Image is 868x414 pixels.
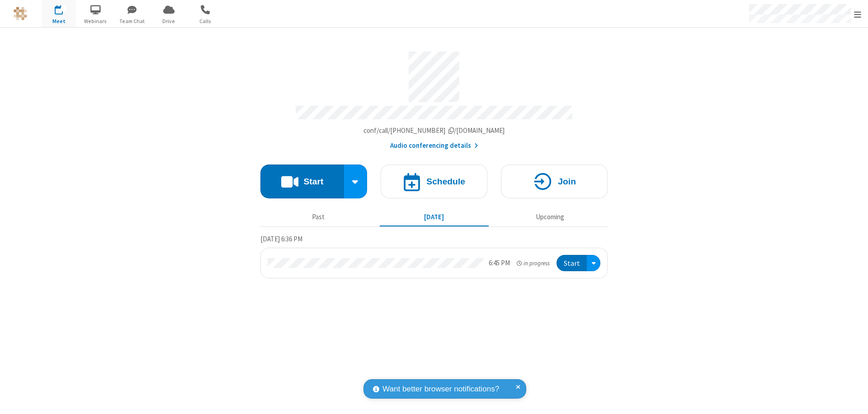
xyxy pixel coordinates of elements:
[489,258,510,268] div: 6:45 PM
[517,259,550,268] em: in progress
[558,177,576,186] h4: Join
[260,234,608,279] section: Today's Meetings
[426,177,465,186] h4: Schedule
[115,17,149,25] span: Team Chat
[189,17,222,25] span: Calls
[303,177,323,186] h4: Start
[363,126,505,136] button: Copy my meeting room linkCopy my meeting room link
[344,165,368,198] div: Start conference options
[363,126,505,135] span: Copy my meeting room link
[14,7,27,20] img: QA Selenium DO NOT DELETE OR CHANGE
[260,165,344,198] button: Start
[260,45,608,151] section: Account details
[382,383,499,395] span: Want better browser notifications?
[557,255,587,272] button: Start
[380,208,489,226] button: [DATE]
[381,165,487,198] button: Schedule
[495,208,604,226] button: Upcoming
[152,17,186,25] span: Drive
[501,165,608,198] button: Join
[42,17,76,25] span: Meet
[260,235,302,243] span: [DATE] 6:36 PM
[61,5,67,12] div: 1
[390,141,478,151] button: Audio conferencing details
[264,208,373,226] button: Past
[587,255,600,272] div: Open menu
[79,17,113,25] span: Webinars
